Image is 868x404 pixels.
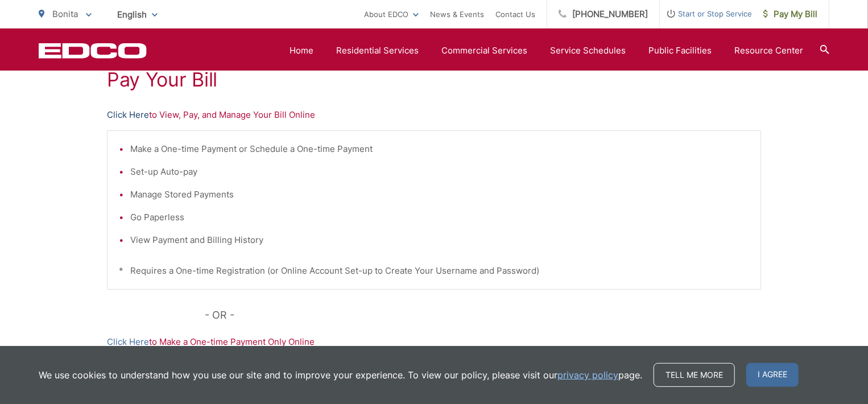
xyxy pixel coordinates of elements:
[39,368,642,382] p: We use cookies to understand how you use our site and to improve your experience. To view our pol...
[430,7,484,21] a: News & Events
[648,44,712,57] a: Public Facilities
[364,7,419,21] a: About EDCO
[441,44,527,57] a: Commercial Services
[109,5,166,24] span: English
[550,44,626,57] a: Service Schedules
[130,142,749,156] li: Make a One-time Payment or Schedule a One-time Payment
[107,108,149,122] a: Click Here
[205,307,762,324] p: - OR -
[39,43,147,59] a: EDCD logo. Return to the homepage.
[130,165,749,179] li: Set-up Auto-pay
[107,335,149,349] a: Click Here
[107,68,761,91] h1: Pay Your Bill
[495,7,535,21] a: Contact Us
[130,188,749,201] li: Manage Stored Payments
[290,44,313,57] a: Home
[557,368,618,382] a: privacy policy
[336,44,419,57] a: Residential Services
[654,363,735,387] a: Tell me more
[119,264,749,278] p: * Requires a One-time Registration (or Online Account Set-up to Create Your Username and Password)
[130,211,749,224] li: Go Paperless
[52,9,78,19] span: Bonita
[734,44,803,57] a: Resource Center
[107,108,761,122] p: to View, Pay, and Manage Your Bill Online
[107,335,761,349] p: to Make a One-time Payment Only Online
[763,7,817,21] span: Pay My Bill
[130,233,749,247] li: View Payment and Billing History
